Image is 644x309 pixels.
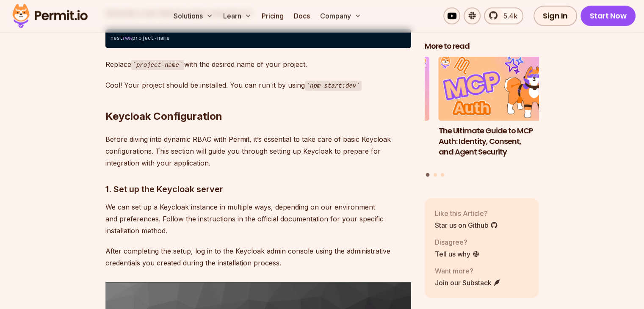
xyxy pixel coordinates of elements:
[290,8,313,25] a: Docs
[258,8,287,25] a: Pricing
[425,56,539,178] div: Posts
[105,201,411,237] p: We can set up a Keycloak instance in multiple ways, depending on our environment and preferences....
[170,8,216,25] button: Solutions
[317,8,365,25] button: Company
[105,245,411,269] p: After completing the setup, log in to the Keycloak admin console using the administrative credent...
[435,265,501,276] p: Want more?
[105,58,411,71] p: Replace with the desired name of your project.
[105,79,411,91] p: Cool! Your project should be installed. You can run it by using
[439,56,553,168] a: The Ultimate Guide to MCP Auth: Identity, Consent, and Agent SecurityThe Ultimate Guide to MCP Au...
[220,8,255,25] button: Learn
[580,6,636,26] a: Start Now
[315,56,429,121] img: Human-in-the-Loop for AI Agents: Best Practices, Frameworks, Use Cases, and Demo
[435,237,480,247] p: Disagree?
[533,6,577,26] a: Sign In
[484,8,523,25] a: 5.4k
[435,277,501,287] a: Join our Substack
[425,41,539,51] h2: More to read
[105,133,411,169] p: Before diving into dynamic RBAC with Permit, it’s essential to take care of basic Keycloak config...
[305,81,362,91] code: npm start:dev
[439,125,553,157] h3: The Ultimate Guide to MCP Auth: Identity, Consent, and Agent Security
[105,182,411,196] h3: 1. Set up the Keycloak server
[315,56,429,168] li: 3 of 3
[105,76,411,123] h2: Keycloak Configuration
[435,248,480,259] a: Tell us why
[498,11,517,21] span: 5.4k
[123,36,132,41] span: new
[441,173,444,176] button: Go to slide 3
[435,208,498,218] p: Like this Article?
[435,220,498,230] a: Star us on Github
[105,29,411,49] code: nest project-name
[439,56,553,168] li: 1 of 3
[439,56,553,121] img: The Ultimate Guide to MCP Auth: Identity, Consent, and Agent Security
[434,173,437,176] button: Go to slide 2
[315,125,429,167] h3: Human-in-the-Loop for AI Agents: Best Practices, Frameworks, Use Cases, and Demo
[131,60,185,70] code: project-name
[8,2,91,30] img: Permit logo
[426,173,430,177] button: Go to slide 1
